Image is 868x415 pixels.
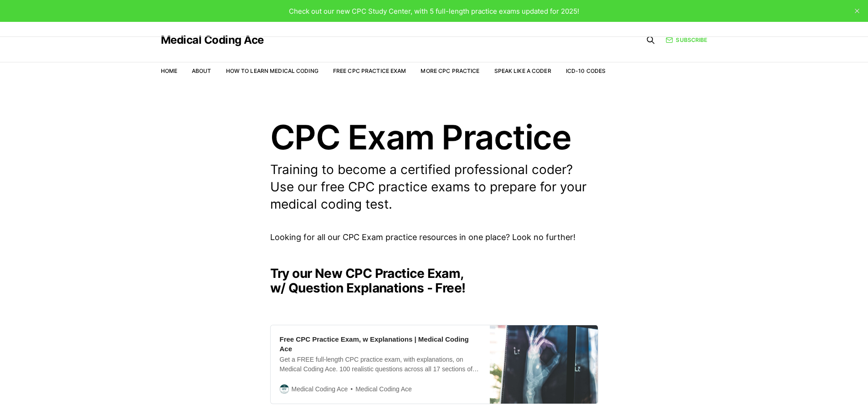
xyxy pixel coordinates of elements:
[566,67,606,74] a: ICD-10 Codes
[348,384,412,395] span: Medical Coding Ace
[666,36,707,44] a: Subscribe
[289,7,579,15] span: Check out our new CPC Study Center, with 5 full-length practice exams updated for 2025!
[280,334,481,354] div: Free CPC Practice Exam, w Explanations | Medical Coding Ace
[850,4,864,18] button: close
[270,161,598,213] p: Training to become a certified professional coder? Use our free CPC practice exams to prepare for...
[270,325,598,404] a: Free CPC Practice Exam, w Explanations | Medical Coding AceGet a FREE full-length CPC practice ex...
[270,266,598,295] h2: Try our New CPC Practice Exam, w/ Question Explanations - Free!
[226,67,318,74] a: How to Learn Medical Coding
[192,67,211,74] a: About
[280,355,481,374] div: Get a FREE full-length CPC practice exam, with explanations, on Medical Coding Ace. 100 realistic...
[333,67,406,74] a: Free CPC Practice Exam
[421,67,479,74] a: More CPC Practice
[270,120,598,154] h1: CPC Exam Practice
[161,35,264,46] a: Medical Coding Ace
[270,231,598,244] p: Looking for all our CPC Exam practice resources in one place? Look no further!
[292,384,348,394] span: Medical Coding Ace
[161,67,177,74] a: Home
[494,67,551,74] a: Speak Like a Coder
[718,370,868,415] iframe: portal-trigger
